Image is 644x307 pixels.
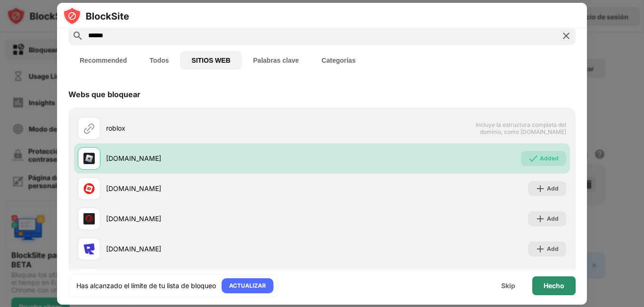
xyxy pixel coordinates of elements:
div: [DOMAIN_NAME] [106,244,322,254]
div: Webs que bloquear [68,90,140,99]
button: Recommended [68,51,138,70]
div: [DOMAIN_NAME] [106,214,322,224]
button: Palabras clave [242,51,310,70]
img: favicons [83,243,95,255]
button: SITIOS WEB [180,51,241,70]
div: Has alcanzado el límite de tu lista de bloqueo [76,281,216,290]
img: favicons [83,213,95,224]
div: [DOMAIN_NAME] [106,153,322,163]
div: ACTUALIZAR [229,281,266,290]
div: Added [540,154,559,163]
div: Add [547,184,559,193]
div: Skip [501,282,515,290]
span: Incluye la estructura completa del dominio, como [DOMAIN_NAME] [469,121,566,135]
img: search.svg [72,30,83,41]
div: roblox [106,123,322,133]
button: Todos [138,51,180,70]
div: Add [547,214,559,224]
div: [DOMAIN_NAME] [106,183,322,193]
button: Categorías [310,51,367,70]
div: Add [547,244,559,254]
img: favicons [83,183,95,194]
img: search-close [561,30,572,41]
img: url.svg [83,123,95,134]
div: Hecho [544,282,564,290]
img: logo-blocksite.svg [63,7,129,25]
img: favicons [83,153,95,164]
